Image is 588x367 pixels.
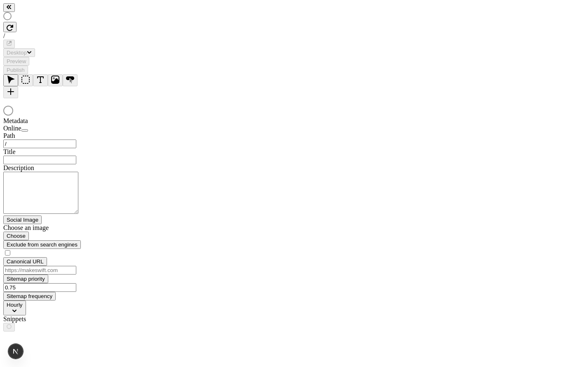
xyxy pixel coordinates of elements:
[3,232,29,240] button: Choose
[3,275,48,283] button: Sitemap priority
[3,240,81,249] button: Exclude from search engines
[3,117,102,125] div: Metadata
[3,48,35,57] button: Desktop
[3,125,21,132] span: Online
[7,302,23,308] span: Hourly
[63,74,78,86] button: Button
[3,132,15,139] span: Path
[7,50,27,56] span: Desktop
[3,224,102,232] div: Choose an image
[7,67,25,73] span: Publish
[3,257,47,266] button: Canonical URL
[3,315,102,323] div: Snippets
[3,66,28,74] button: Publish
[3,215,42,224] button: Social Image
[48,74,63,86] button: Image
[3,292,56,301] button: Sitemap frequency
[7,233,26,239] span: Choose
[3,164,34,171] span: Description
[3,301,26,315] button: Hourly
[3,148,16,155] span: Title
[7,293,52,299] span: Sitemap frequency
[7,217,38,223] span: Social Image
[18,74,33,86] button: Box
[7,58,26,64] span: Preview
[3,32,585,40] div: /
[3,57,29,66] button: Preview
[7,242,78,248] span: Exclude from search engines
[7,258,44,265] span: Canonical URL
[7,276,45,282] span: Sitemap priority
[3,266,76,275] input: https://makeswift.com
[33,74,48,86] button: Text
